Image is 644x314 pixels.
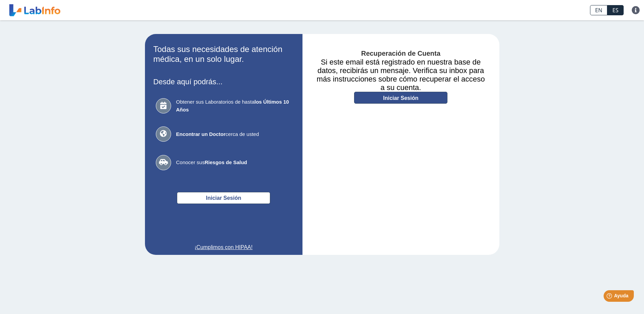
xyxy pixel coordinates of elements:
[205,159,247,165] b: Riesgos de Salud
[590,5,607,15] a: EN
[176,99,289,112] b: los Últimos 10 Años
[176,98,292,114] span: Obtener sus Laboratorios de hasta
[177,192,270,204] button: Iniciar Sesión
[584,287,637,307] iframe: Help widget launcher
[176,159,292,167] span: Conocer sus
[153,77,294,86] h3: Desde aquí podrás...
[153,243,294,251] a: ¡Cumplimos con HIPAA!
[313,58,489,92] h3: Si este email está registrado en nuestra base de datos, recibirás un mensaje. Verifica su inbox p...
[607,5,624,15] a: ES
[354,92,447,104] a: Iniciar Sesión
[153,45,294,64] h2: Todas sus necesidades de atención médica, en un solo lugar.
[176,131,226,137] b: Encontrar un Doctor
[313,50,489,58] h4: Recuperación de Cuenta
[176,130,292,138] span: cerca de usted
